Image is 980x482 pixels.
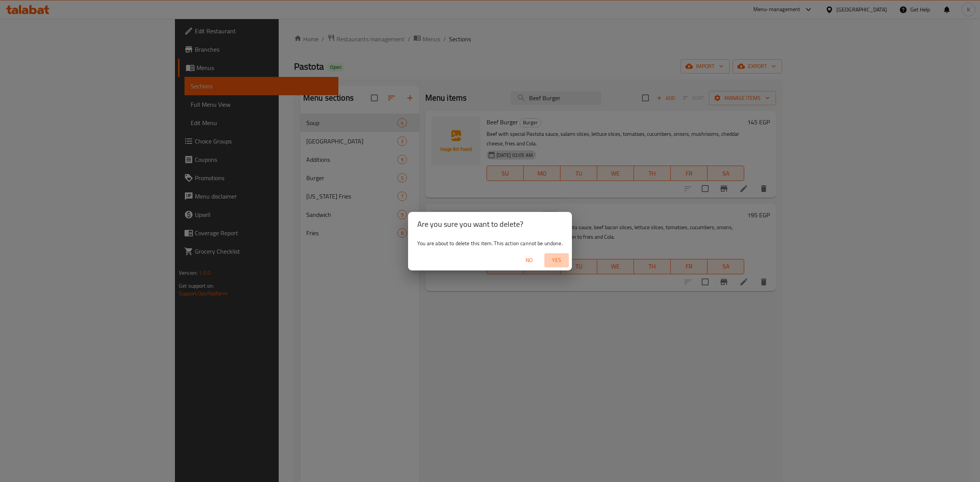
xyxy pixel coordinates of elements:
h2: Are you sure you want to delete? [417,218,563,230]
button: No [517,253,541,267]
button: Yes [544,253,569,267]
div: You are about to delete this item. This action cannot be undone. [408,236,572,250]
span: Yes [547,256,566,265]
span: No [520,256,538,265]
